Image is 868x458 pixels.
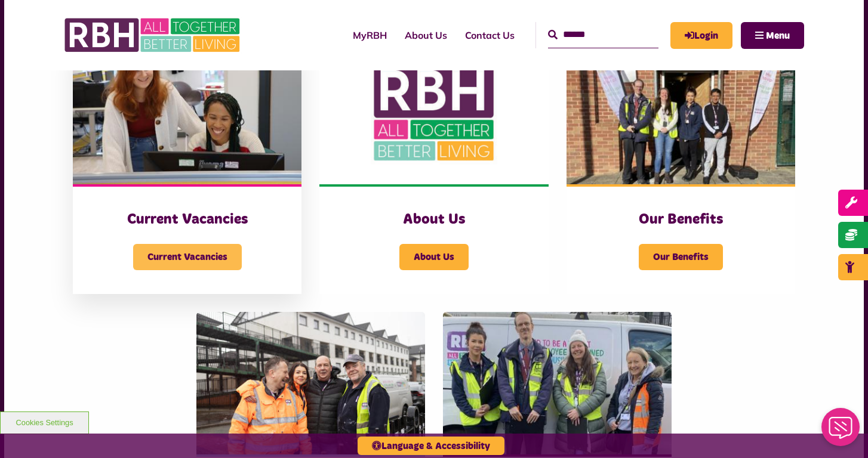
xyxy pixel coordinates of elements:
[196,312,425,455] img: SAZMEDIA RBH 21FEB24 46
[73,41,301,294] a: Current Vacancies Current Vacancies
[590,211,771,229] h3: Our Benefits
[399,244,469,270] span: About Us
[344,19,396,51] a: MyRBH
[358,437,504,455] button: Language & Accessibility
[443,312,672,455] img: 391760240 1590016381793435 2179504426197536539 N
[64,12,243,58] img: RBH
[567,41,795,184] img: Dropinfreehold2
[456,19,524,51] a: Contact Us
[319,41,548,184] img: RBH Logo Social Media 480X360 (1)
[567,41,795,294] a: Our Benefits Our Benefits
[814,404,868,458] iframe: Netcall Web Assistant for live chat
[319,41,548,294] a: About Us About Us
[396,19,456,51] a: About Us
[343,211,524,229] h3: About Us
[670,22,732,49] a: MyRBH
[766,31,790,41] span: Menu
[97,211,278,229] h3: Current Vacancies
[639,244,723,270] span: Our Benefits
[73,41,301,184] img: IMG 1470
[133,244,242,270] span: Current Vacancies
[548,22,658,48] input: Search
[741,22,804,49] button: Navigation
